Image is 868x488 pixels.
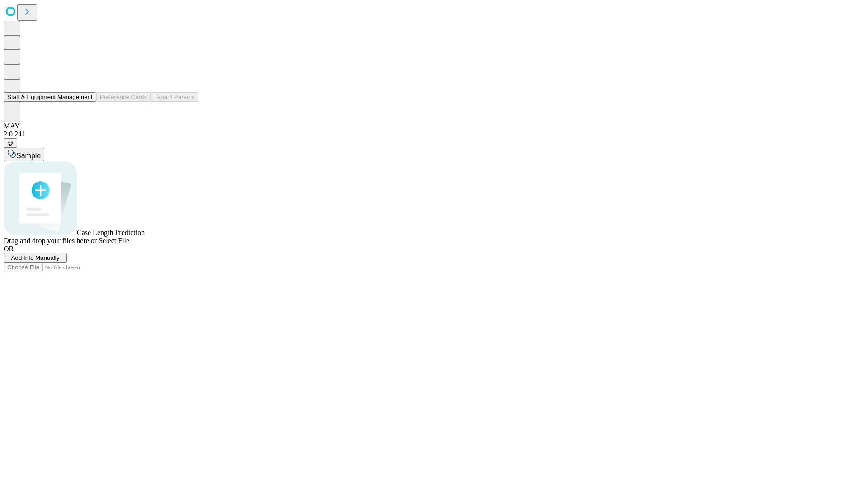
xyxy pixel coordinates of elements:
span: Case Length Prediction [77,229,145,236]
button: Add Info Manually [4,253,67,263]
span: Sample [16,152,41,160]
button: Preference Cards [96,92,151,102]
span: @ [7,140,14,146]
span: Select File [99,237,129,244]
button: Tenant Params [151,92,198,102]
span: Drag and drop your files here or [4,237,97,244]
button: @ [4,138,17,148]
div: 2.0.241 [4,130,864,138]
button: Staff & Equipment Management [4,92,96,102]
span: OR [4,245,14,253]
div: MAY [4,122,864,130]
span: Add Info Manually [11,254,60,261]
button: Sample [4,148,44,161]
